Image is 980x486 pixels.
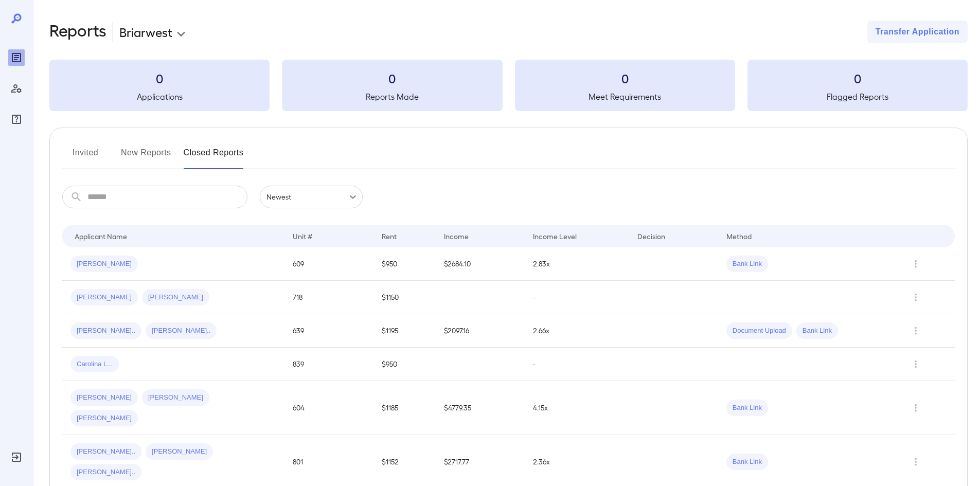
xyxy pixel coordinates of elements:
[373,247,436,281] td: $950
[747,91,968,103] h5: Flagged Reports
[146,447,213,457] span: [PERSON_NAME]
[907,256,924,272] button: Row Actions
[726,230,752,242] div: Method
[142,393,209,403] span: [PERSON_NAME]
[525,381,629,435] td: 4.15x
[284,348,373,381] td: 839
[282,70,502,86] h3: 0
[70,259,138,269] span: [PERSON_NAME]
[49,70,270,86] h3: 0
[142,293,209,302] span: [PERSON_NAME]
[70,413,138,423] span: [PERSON_NAME]
[726,457,768,467] span: Bank Link
[282,91,502,103] h5: Reports Made
[436,247,525,281] td: $2684.10
[525,281,629,314] td: -
[533,230,577,242] div: Income Level
[373,348,436,381] td: $950
[49,21,106,43] h2: Reports
[284,247,373,281] td: 609
[637,230,665,242] div: Decision
[867,21,968,43] button: Transfer Application
[373,281,436,314] td: $1150
[49,91,270,103] h5: Applications
[726,259,768,269] span: Bank Link
[70,326,141,336] span: [PERSON_NAME]..
[907,322,924,339] button: Row Actions
[284,381,373,435] td: 604
[515,70,735,86] h3: 0
[907,454,924,470] button: Row Actions
[121,145,171,169] button: New Reports
[146,326,217,336] span: [PERSON_NAME]..
[70,359,119,369] span: Carolina L...
[907,356,924,372] button: Row Actions
[8,111,25,128] div: FAQ
[70,393,138,403] span: [PERSON_NAME]
[373,381,436,435] td: $1185
[70,467,141,477] span: [PERSON_NAME]..
[49,60,968,111] summary: 0Applications0Reports Made0Meet Requirements0Flagged Reports
[726,326,792,336] span: Document Upload
[8,80,25,97] div: Manage Users
[75,230,127,242] div: Applicant Name
[62,145,109,169] button: Invited
[436,314,525,348] td: $2097.16
[796,326,838,336] span: Bank Link
[525,348,629,381] td: -
[436,381,525,435] td: $4779.35
[726,403,768,413] span: Bank Link
[907,400,924,416] button: Row Actions
[747,70,968,86] h3: 0
[907,289,924,305] button: Row Actions
[515,91,735,103] h5: Meet Requirements
[293,230,312,242] div: Unit #
[525,314,629,348] td: 2.66x
[8,449,25,465] div: Log Out
[70,447,141,457] span: [PERSON_NAME]..
[382,230,398,242] div: Rent
[70,293,138,302] span: [PERSON_NAME]
[119,24,172,40] p: Briarwest
[444,230,469,242] div: Income
[260,186,363,208] div: Newest
[284,281,373,314] td: 718
[184,145,244,169] button: Closed Reports
[525,247,629,281] td: 2.83x
[373,314,436,348] td: $1195
[284,314,373,348] td: 639
[8,49,25,66] div: Reports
